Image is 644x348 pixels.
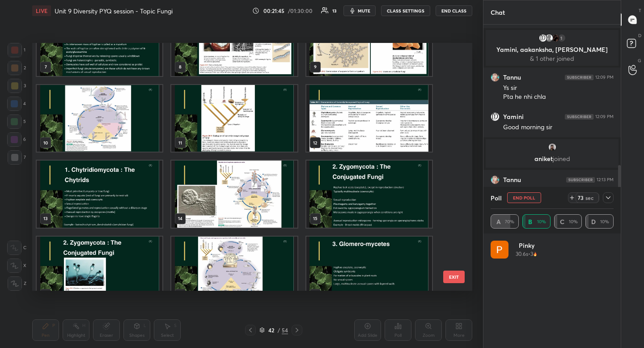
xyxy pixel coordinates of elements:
[443,271,465,283] button: EXIT
[277,327,280,333] div: /
[7,259,26,273] div: X
[8,79,26,93] div: 3
[491,175,500,184] img: bda48cfc8d5c48859e9a62742aa92501.jpg
[516,250,528,258] h5: 30.6s
[491,193,502,203] h4: Poll
[8,43,25,57] div: 1
[528,250,530,258] h5: •
[306,161,432,228] img: 1759473436SC4PT1.pdf
[491,46,613,53] p: Yamini, aakanksha, [PERSON_NAME]
[483,0,512,24] p: Chat
[171,237,297,304] img: 1759473436SC4PT1.pdf
[491,241,508,259] img: 47ab5c60028d4cbc9390ff841c30a7d9.20184883_3
[566,177,595,182] img: 4P8fHbbgJtejmAAAAAElFTkSuQmCC
[503,186,614,203] div: [DEMOGRAPHIC_DATA] ke examples kya h?
[7,115,26,129] div: 5
[55,7,173,15] h4: Unit 9 Diversity PYQ session - Topic Fungi
[306,237,432,304] img: 1759473436SC4PT1.pdf
[343,5,376,16] button: mute
[503,93,614,102] div: Pta he nhi chla
[491,112,500,121] img: ea14ce05382641f2a52397f785cc595b.jpg
[638,57,641,64] p: G
[503,73,521,81] h6: Tannu
[37,237,162,304] img: 1759473436SC4PT1.pdf
[507,192,541,203] button: End Poll
[491,241,614,348] div: grid
[282,326,288,334] div: 54
[436,5,472,16] button: End Class
[483,25,621,280] div: grid
[358,8,370,14] span: mute
[553,154,570,163] span: joined
[381,5,430,16] button: CLASS SETTINGS
[491,73,500,82] img: bda48cfc8d5c48859e9a62742aa92501.jpg
[565,75,593,80] img: 4P8fHbbgJtejmAAAAAElFTkSuQmCC
[548,143,557,152] img: d927ead1100745ec8176353656eda1f8.jpg
[171,161,297,228] img: 1759473436SC4PT1.pdf
[584,194,595,201] div: sec
[8,276,26,291] div: Z
[545,34,554,42] img: default.png
[267,327,275,333] div: 42
[639,7,641,14] p: T
[37,161,162,228] img: 1759473436SC4PT1.pdf
[491,55,613,62] p: & 1 other joined
[8,61,26,75] div: 2
[491,155,613,162] p: aniket
[538,34,547,42] img: ea14ce05382641f2a52397f785cc595b.jpg
[533,252,537,256] img: streak-poll-icon.44701ccd.svg
[32,43,457,291] div: grid
[597,177,614,182] div: 12:13 PM
[7,97,26,111] div: 4
[516,241,537,250] h4: Pinky
[565,114,593,119] img: 4P8fHbbgJtejmAAAAAElFTkSuQmCC
[577,194,584,201] div: 73
[503,84,614,93] div: Ys sir
[503,113,524,121] h6: Yamini
[595,114,614,119] div: 12:09 PM
[8,150,26,165] div: 7
[332,8,336,13] div: 13
[503,123,614,132] div: Good morning sir
[530,250,533,258] h5: 3
[7,132,26,147] div: 6
[557,34,566,42] div: 1
[7,241,26,255] div: C
[171,85,297,152] img: 1759473436SC4PT1.pdf
[37,85,162,152] img: 1759473436SC4PT1.pdf
[306,85,432,152] img: 1759473436SC4PT1.pdf
[595,75,614,80] div: 12:09 PM
[551,34,560,42] img: 3af2412aa5a6459dbc3b7fefb427c849.jpg
[32,5,51,16] div: LIVE
[638,32,641,39] p: D
[503,176,521,184] h6: Tannu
